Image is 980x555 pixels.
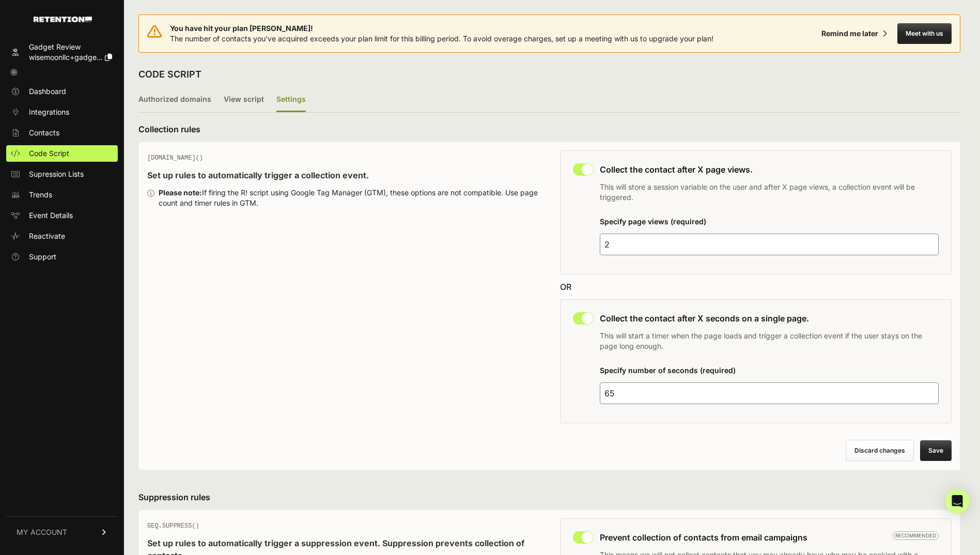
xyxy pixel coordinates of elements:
[6,104,118,120] a: Integrations
[29,231,65,241] span: Reactivate
[34,17,92,22] img: Retention.com
[29,169,84,179] span: Supression Lists
[600,182,939,203] p: This will store a session variable on the user and after X page views, a collection event will be...
[945,489,970,514] div: Open Intercom Messenger
[6,39,118,66] a: Gadget Review wisemoonllc+gadge...
[6,83,118,100] a: Dashboard
[138,88,211,112] label: Authorized domains
[224,88,264,112] label: View script
[846,440,914,461] button: Discard changes
[29,107,69,117] span: Integrations
[29,128,59,138] span: Contacts
[29,148,69,159] span: Code Script
[159,188,202,197] strong: Please note:
[600,163,939,176] h3: Collect the contact after X page views.
[6,166,118,182] a: Supression Lists
[6,145,118,162] a: Code Script
[147,170,369,180] strong: Set up rules to automatically trigger a collection event.
[6,187,118,203] a: Trends
[29,190,52,200] span: Trends
[600,331,939,351] p: This will start a timer when the page loads and trigger a collection event if the user stays on t...
[138,123,960,135] h3: Collection rules
[159,188,539,208] div: If firing the R! script using Google Tag Manager (GTM), these options are not compatible. Use pag...
[6,207,118,224] a: Event Details
[276,88,306,112] label: Settings
[6,516,118,548] a: MY ACCOUNT
[170,34,713,43] span: The number of contacts you've acquired exceeds your plan limit for this billing period. To avoid ...
[600,234,939,255] input: 4
[29,53,103,61] span: wisemoonllc+gadge...
[29,86,66,97] span: Dashboard
[821,28,878,39] div: Remind me later
[29,42,112,52] div: Gadget Review
[600,217,706,226] label: Specify page views (required)
[817,24,891,43] button: Remind me later
[6,228,118,244] a: Reactivate
[138,491,960,503] h3: Suppression rules
[560,281,952,293] div: OR
[6,125,118,141] a: Contacts
[17,527,67,537] span: MY ACCOUNT
[893,531,939,540] span: Recommended
[920,440,952,461] button: Save
[600,312,939,325] h3: Collect the contact after X seconds on a single page.
[147,522,199,530] span: GEQ.SUPPRESS()
[138,67,201,82] h2: CODE SCRIPT
[600,531,939,544] h3: Prevent collection of contacts from email campaigns
[897,23,952,44] button: Meet with us
[29,210,73,221] span: Event Details
[170,23,713,34] span: You have hit your plan [PERSON_NAME]!
[147,155,203,162] span: [DOMAIN_NAME]()
[6,249,118,265] a: Support
[600,366,736,375] label: Specify number of seconds (required)
[600,382,939,404] input: 25
[29,252,56,262] span: Support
